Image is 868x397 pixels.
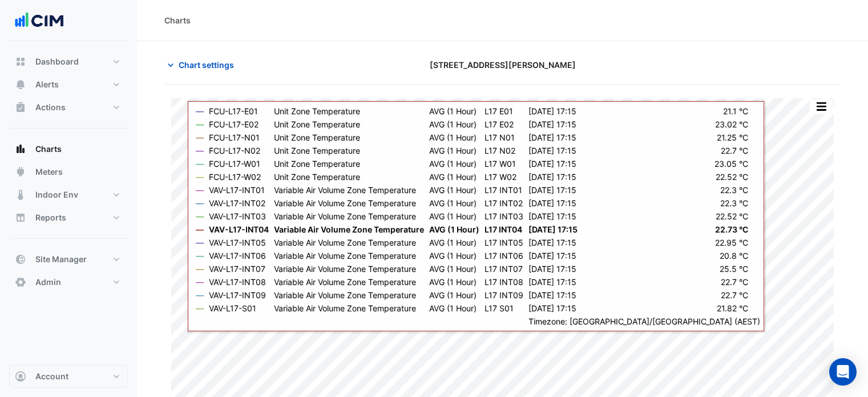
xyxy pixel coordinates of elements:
[9,271,128,294] button: Admin
[9,183,128,206] button: Indoor Env
[35,212,66,223] span: Reports
[35,102,66,113] span: Actions
[9,248,128,271] button: Site Manager
[15,79,26,90] app-icon: Alerts
[35,371,68,382] span: Account
[35,254,87,265] span: Site Manager
[15,102,26,113] app-icon: Actions
[35,189,78,200] span: Indoor Env
[810,99,833,114] button: More Options
[9,138,128,161] button: Charts
[35,276,61,288] span: Admin
[35,56,79,67] span: Dashboard
[15,254,26,265] app-icon: Site Manager
[35,79,59,90] span: Alerts
[35,143,62,155] span: Charts
[15,56,26,67] app-icon: Dashboard
[9,206,128,229] button: Reports
[14,9,65,32] img: Company Logo
[9,161,128,183] button: Meters
[15,189,26,200] app-icon: Indoor Env
[9,96,128,119] button: Actions
[15,143,26,155] app-icon: Charts
[164,14,191,26] div: Charts
[9,365,128,388] button: Account
[15,212,26,223] app-icon: Reports
[430,59,576,71] span: [STREET_ADDRESS][PERSON_NAME]
[829,358,857,386] div: Open Intercom Messenger
[15,166,26,178] app-icon: Meters
[9,50,128,73] button: Dashboard
[35,166,63,178] span: Meters
[15,276,26,288] app-icon: Admin
[9,73,128,96] button: Alerts
[164,55,241,75] button: Chart settings
[179,59,234,71] span: Chart settings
